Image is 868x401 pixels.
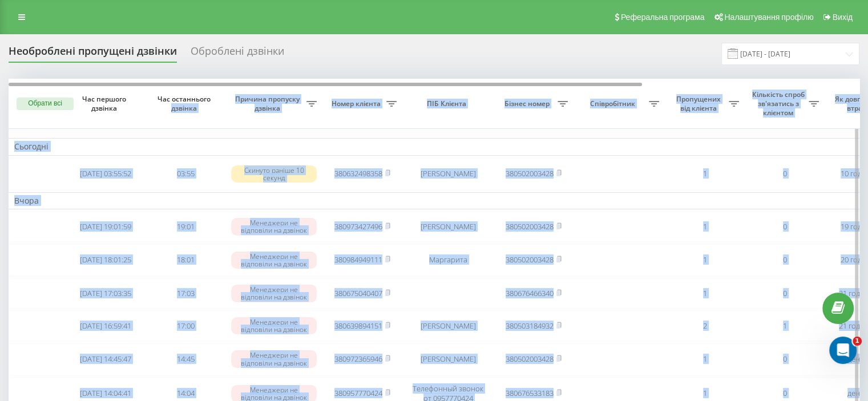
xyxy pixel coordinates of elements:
[146,343,225,375] td: 14:45
[665,278,745,309] td: 1
[853,337,862,346] span: 1
[146,278,225,309] td: 17:03
[334,321,382,331] a: 380639894151
[334,168,382,179] a: 380632498358
[665,244,745,276] td: 1
[66,343,146,375] td: [DATE] 14:45:47
[66,212,146,242] td: [DATE] 19:01:59
[412,99,484,108] span: ПІБ Клієнта
[665,311,745,341] td: 2
[146,158,225,190] td: 03:55
[66,278,146,309] td: [DATE] 17:03:35
[506,354,554,364] a: 380502003428
[191,45,284,63] div: Оброблені дзвінки
[155,95,216,112] span: Час останнього дзвінка
[724,13,813,22] span: Налаштування профілю
[506,221,554,232] a: 380502003428
[833,13,853,22] span: Вихід
[334,221,382,232] a: 380973427496
[745,158,825,190] td: 0
[231,252,317,269] div: Менеджери не відповіли на дзвінок
[579,99,649,108] span: Співробітник
[506,388,554,398] a: 380676533183
[66,158,146,190] td: [DATE] 03:55:52
[506,168,554,179] a: 380502003428
[231,350,317,367] div: Менеджери не відповіли на дзвінок
[402,212,494,242] td: [PERSON_NAME]
[334,388,382,398] a: 380957770424
[621,13,705,22] span: Реферальна програма
[9,45,177,63] div: Необроблені пропущені дзвінки
[750,90,809,117] span: Кількість спроб зв'язатись з клієнтом
[328,99,386,108] span: Номер клієнта
[66,244,146,276] td: [DATE] 18:01:25
[402,244,494,276] td: Маргарита
[665,212,745,242] td: 1
[146,311,225,341] td: 17:00
[506,321,554,331] a: 380503184932
[745,311,825,341] td: 1
[402,343,494,375] td: [PERSON_NAME]
[829,337,857,364] iframe: Intercom live chat
[334,254,382,265] a: 380984949111
[17,98,74,110] button: Обрати всі
[745,278,825,309] td: 0
[146,212,225,242] td: 19:01
[499,99,558,108] span: Бізнес номер
[66,311,146,341] td: [DATE] 16:59:41
[671,95,729,112] span: Пропущених від клієнта
[231,165,317,183] div: Скинуто раніше 10 секунд
[665,343,745,375] td: 1
[665,158,745,190] td: 1
[506,254,554,265] a: 380502003428
[334,354,382,364] a: 380972365946
[745,212,825,242] td: 0
[334,288,382,298] a: 380675040407
[231,317,317,334] div: Менеджери не відповіли на дзвінок
[745,343,825,375] td: 0
[75,95,136,112] span: Час першого дзвінка
[146,244,225,276] td: 18:01
[745,244,825,276] td: 0
[402,311,494,341] td: [PERSON_NAME]
[231,95,306,112] span: Причина пропуску дзвінка
[231,285,317,302] div: Менеджери не відповіли на дзвінок
[231,218,317,235] div: Менеджери не відповіли на дзвінок
[402,158,494,190] td: [PERSON_NAME]
[506,288,554,298] a: 380676466340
